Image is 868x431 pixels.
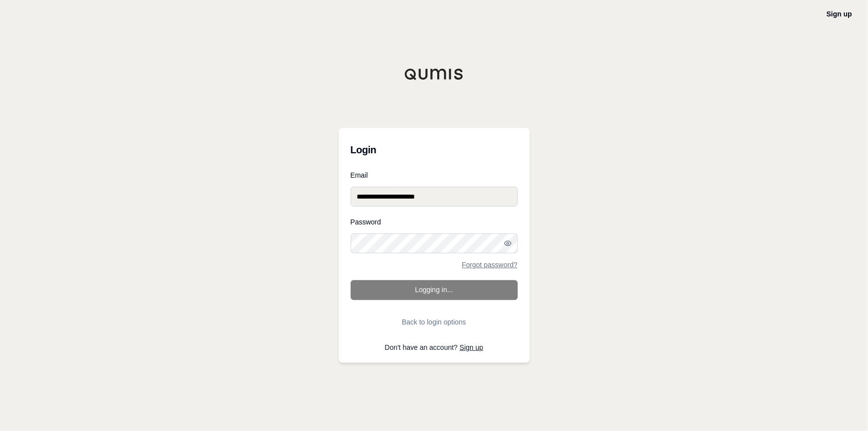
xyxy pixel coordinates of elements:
[462,261,517,268] a: Forgot password?
[404,68,464,80] img: Qumis
[351,312,518,332] button: Back to login options
[827,10,852,18] a: Sign up
[351,140,518,160] h3: Login
[351,218,518,225] label: Password
[351,344,518,351] p: Don't have an account?
[460,343,483,351] a: Sign up
[351,172,518,179] label: Email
